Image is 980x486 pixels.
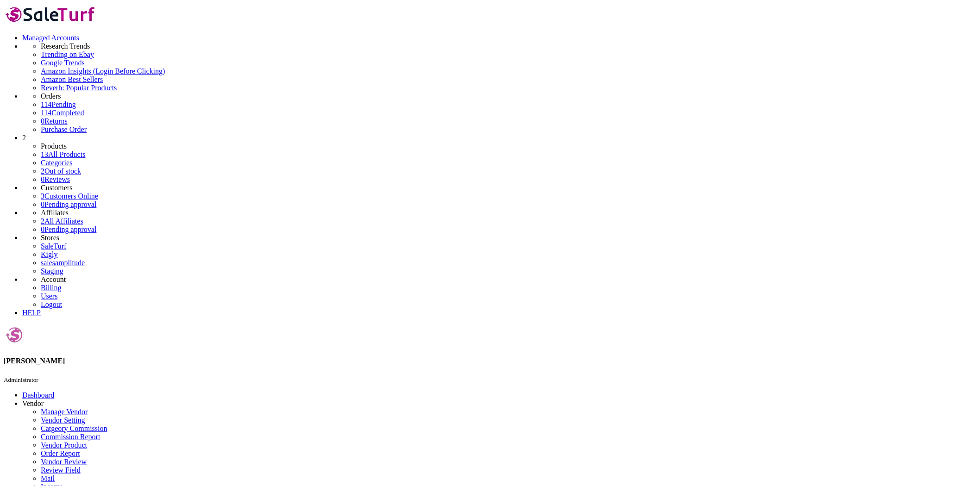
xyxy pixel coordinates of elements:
[41,50,976,59] a: Trending on Ebay
[41,267,63,275] a: Staging
[41,117,44,125] span: 0
[41,449,80,457] a: Order Report
[41,150,85,158] a: 13All Products
[41,284,61,292] a: Billing
[22,34,79,42] a: Managed Accounts
[41,242,66,250] a: SaleTurf
[22,399,44,407] span: Vendor
[4,376,38,383] small: Administrator
[41,167,44,175] span: 2
[41,84,976,92] a: Reverb: Popular Products
[41,67,976,75] a: Amazon Insights (Login Before Clicking)
[41,441,87,449] a: Vendor Product
[41,458,87,466] a: Vendor Review
[41,192,44,200] span: 3
[41,100,51,108] span: 114
[41,117,68,125] a: 0Returns
[41,150,48,158] span: 13
[41,125,87,133] a: Purchase Order
[41,466,81,474] a: Review Field
[41,175,70,183] a: 0Reviews
[41,167,81,175] a: 2Out of stock
[41,234,976,242] li: Stores
[41,42,976,50] li: Research Trends
[41,59,976,67] a: Google Trends
[41,217,83,225] a: 2All Affiliates
[41,292,57,300] a: Users
[22,134,26,142] span: 2
[41,225,96,233] a: 0Pending approval
[22,309,41,317] a: HELP
[41,159,72,167] a: Categories
[41,416,85,424] a: Vendor Setting
[4,4,98,25] img: SaleTurf
[41,184,976,192] li: Customers
[41,259,85,267] a: salesamplitude
[4,357,976,365] h4: [PERSON_NAME]
[41,250,57,258] a: Kigly
[41,474,55,482] a: Mail
[41,200,44,208] span: 0
[41,192,98,200] a: 3Customers Online
[4,324,25,345] img: joshlucio05
[22,391,54,399] a: Dashboard
[41,275,976,284] li: Account
[41,433,100,441] a: Commission Report
[41,408,88,416] a: Manage Vendor
[41,225,44,233] span: 0
[41,142,976,150] li: Products
[41,200,96,208] a: 0Pending approval
[41,100,976,109] a: 114Pending
[41,424,107,432] a: Catgeory Commission
[41,300,62,308] a: Logout
[41,209,976,217] li: Affiliates
[41,109,51,117] span: 114
[41,175,44,183] span: 0
[41,109,84,117] a: 114Completed
[41,92,976,100] li: Orders
[41,217,44,225] span: 2
[41,75,976,84] a: Amazon Best Sellers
